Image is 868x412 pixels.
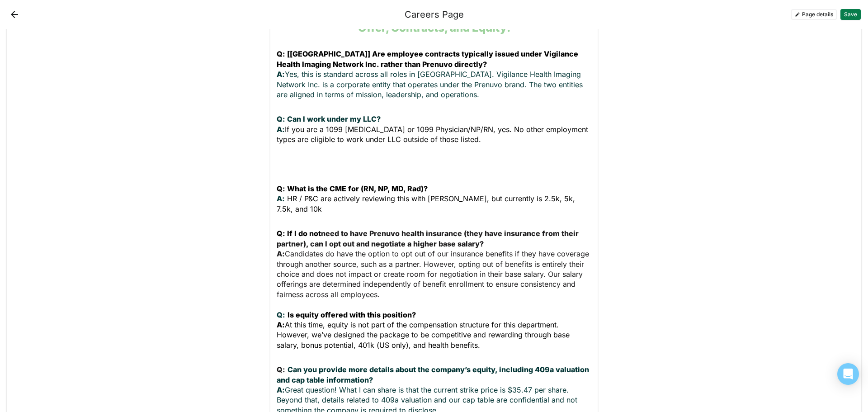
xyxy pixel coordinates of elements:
strong: Is equity offered with this position? [288,310,416,319]
div: Open Intercom Messenger [837,363,859,385]
button: Save [840,9,861,20]
strong: Q: If I do not [277,229,321,238]
strong: Q: [[GEOGRAPHIC_DATA]] Are employee contracts typically issued under Vigilance Health Imaging Net... [277,49,580,68]
strong: A: [277,385,285,394]
strong: Q: What is the CME for (RN, NP, MD, Rad)? [277,184,428,193]
strong: Q: [277,365,285,374]
span: If you are a 1099 [MEDICAL_DATA] or 1099 Physician/NP/RN, yes. No other employment types are elig... [277,125,590,144]
strong: A: [277,125,285,134]
button: Page details [791,9,837,20]
strong: A: [277,249,285,258]
strong: A: [277,320,285,329]
button: Back [7,7,22,22]
strong: Q: Can I work under my LLC? [277,114,381,123]
span: Candidates do have the option to opt out of our insurance benefits if they have coverage through ... [277,249,591,299]
strong: Offer, Contracts, and Equity: [358,21,510,34]
strong: A: [277,70,285,79]
strong: need to have Prenuvo health insurance (they have insurance from their partner), can I opt out and... [277,229,580,248]
div: Careers Page [405,9,464,20]
strong: Can you provide more details about the company’s equity, including 409a valuation and cap table i... [277,365,591,384]
span: At this time, equity is not part of the compensation structure for this department. However, we’v... [277,320,572,350]
span: HR / P&C are actively reviewing this with [PERSON_NAME], but currently is 2.5k, 5k, 7.5k, and 10k [277,194,577,213]
strong: Q: [277,310,285,319]
strong: A: [277,194,285,203]
p: Yes, this is standard across all roles in [GEOGRAPHIC_DATA]. Vigilance Health Imaging Network Inc... [277,49,591,99]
